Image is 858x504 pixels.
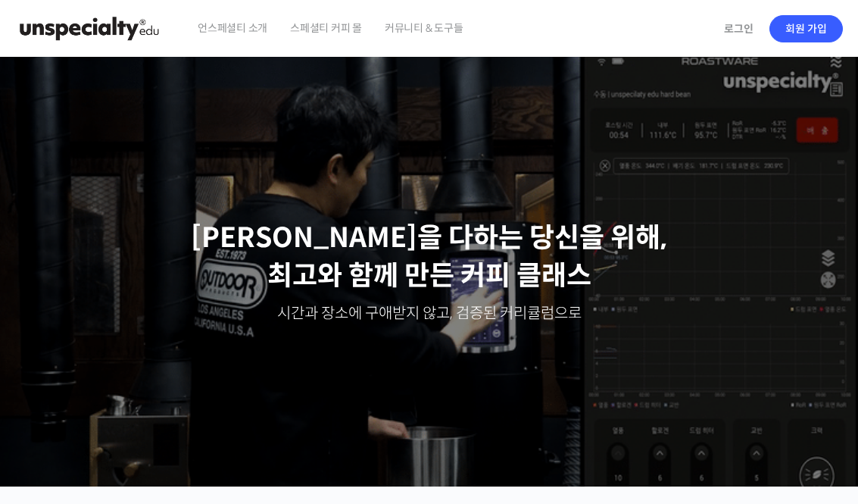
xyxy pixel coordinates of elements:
[769,15,843,42] a: 회원 가입
[15,303,843,324] p: 시간과 장소에 구애받지 않고, 검증된 커리큘럼으로
[715,11,763,46] a: 로그인
[15,219,843,296] p: [PERSON_NAME]을 다하는 당신을 위해, 최고와 함께 만든 커피 클래스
